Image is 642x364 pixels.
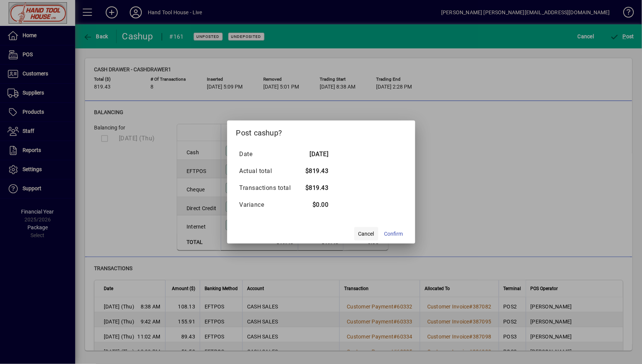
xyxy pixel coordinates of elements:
td: [DATE] [299,146,329,162]
td: $819.43 [299,162,329,179]
span: Cancel [358,230,374,238]
td: $819.43 [299,179,329,196]
button: Cancel [354,227,378,241]
button: Confirm [381,227,406,241]
span: Confirm [384,230,403,238]
td: Actual total [239,162,299,179]
td: Variance [239,196,299,213]
td: $0.00 [299,196,329,213]
td: Transactions total [239,179,299,196]
h2: Post cashup? [227,120,415,142]
td: Date [239,146,299,162]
